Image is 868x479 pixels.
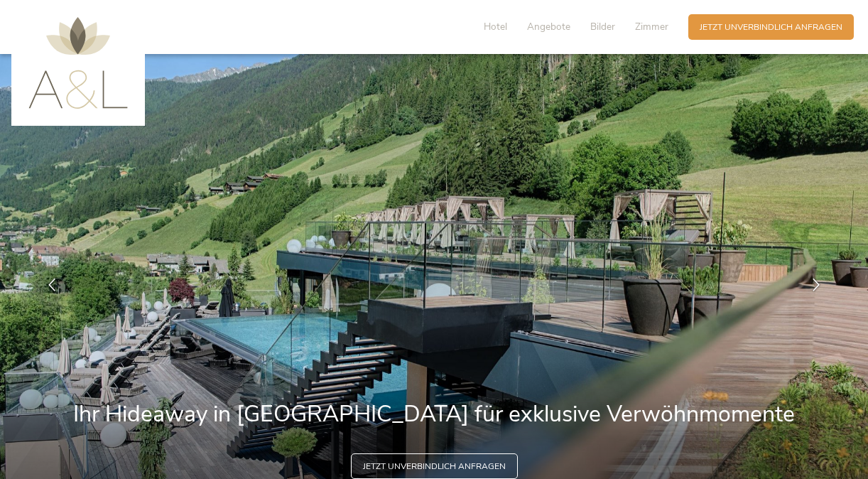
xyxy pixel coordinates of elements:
[484,20,507,33] span: Hotel
[700,21,842,33] span: Jetzt unverbindlich anfragen
[28,17,128,109] img: AMONTI & LUNARIS Wellnessresort
[590,20,615,33] span: Bilder
[527,20,570,33] span: Angebote
[635,20,668,33] span: Zimmer
[363,461,506,473] span: Jetzt unverbindlich anfragen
